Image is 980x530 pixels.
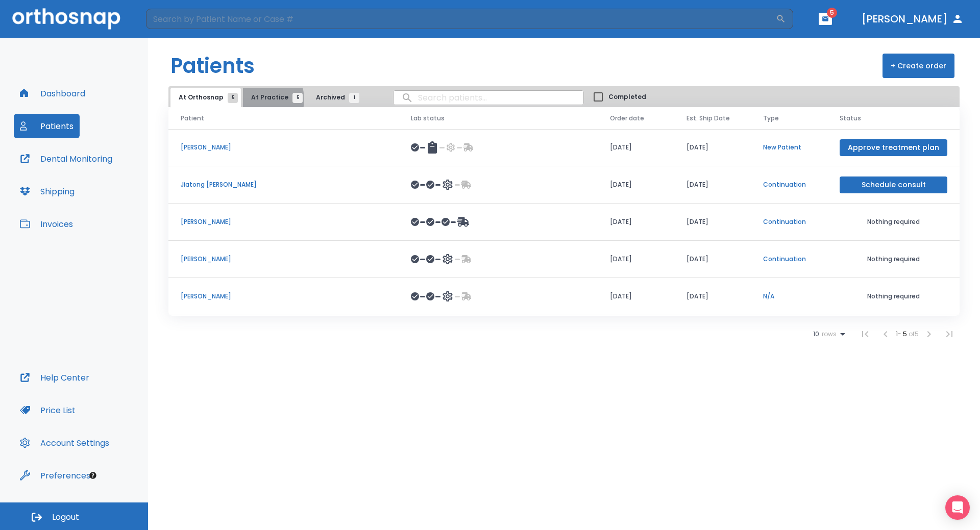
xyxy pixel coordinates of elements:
span: 5 [228,93,238,103]
button: Account Settings [14,431,115,455]
p: Nothing required [840,217,947,226]
td: [DATE] [598,204,674,241]
span: 5 [292,93,303,103]
button: Patients [14,114,80,138]
span: 1 [349,93,359,103]
p: Nothing required [840,255,947,264]
span: Status [840,114,861,123]
button: Dental Monitoring [14,146,118,171]
span: Logout [52,512,79,523]
input: Search by Patient Name or Case # [146,9,776,29]
span: Archived [316,93,354,102]
td: [DATE] [598,241,674,278]
button: Help Center [14,365,95,390]
span: Est. Ship Date [687,114,730,123]
span: 10 [813,331,819,338]
p: N/A [763,292,815,301]
div: Open Intercom Messenger [945,495,970,520]
button: + Create order [883,54,954,78]
td: [DATE] [598,278,674,315]
span: At Practice [251,93,298,102]
p: Continuation [763,217,815,226]
button: [PERSON_NAME] [857,10,968,28]
span: 1 - 5 [896,330,909,338]
button: Approve treatment plan [840,139,947,156]
span: rows [819,331,837,338]
span: Order date [610,114,644,123]
span: Lab status [411,114,445,123]
td: [DATE] [598,166,674,204]
td: [DATE] [674,166,751,204]
span: Type [763,114,779,123]
p: [PERSON_NAME] [181,143,386,152]
span: of 5 [909,330,919,338]
p: [PERSON_NAME] [181,217,386,226]
p: Nothing required [840,292,947,301]
img: Orthosnap [12,8,120,29]
span: At Orthosnap [179,93,233,102]
button: Preferences [14,463,96,488]
p: Continuation [763,180,815,189]
p: Jiatong [PERSON_NAME] [181,180,386,189]
td: [DATE] [674,129,751,166]
button: Invoices [14,212,79,236]
td: [DATE] [674,204,751,241]
p: New Patient [763,143,815,152]
p: Continuation [763,255,815,264]
span: Patient [181,114,204,123]
span: 5 [827,8,837,18]
td: [DATE] [674,241,751,278]
input: search [394,88,583,108]
div: Tooltip anchor [88,471,97,480]
button: Shipping [14,179,81,204]
button: Price List [14,398,82,422]
h1: Patients [170,51,255,81]
button: Dashboard [14,81,91,106]
td: [DATE] [674,278,751,315]
p: [PERSON_NAME] [181,292,386,301]
span: Completed [608,92,646,102]
div: tabs [170,88,364,107]
p: [PERSON_NAME] [181,255,386,264]
button: Schedule consult [840,176,947,193]
td: [DATE] [598,129,674,166]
